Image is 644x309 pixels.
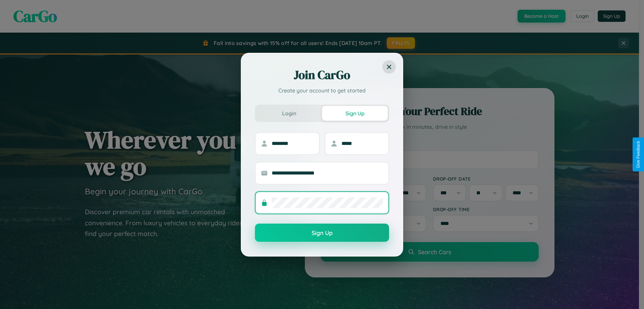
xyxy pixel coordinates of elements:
button: Sign Up [255,224,389,242]
button: Login [256,106,322,121]
h2: Join CarGo [255,67,389,83]
div: Give Feedback [636,141,641,168]
p: Create your account to get started [255,86,389,94]
button: Sign Up [322,106,388,121]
